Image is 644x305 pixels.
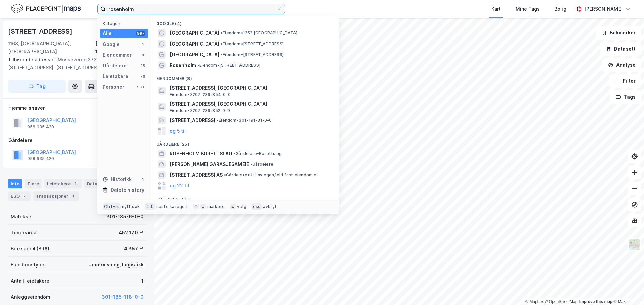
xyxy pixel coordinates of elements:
button: og 5 til [170,127,186,135]
div: 301-185-6-0-0 [106,213,144,221]
span: [STREET_ADDRESS] AS [170,171,223,179]
div: Eiendommer (8) [151,71,339,83]
div: 1 [141,277,144,285]
div: Personer [103,83,124,91]
span: • [234,151,236,156]
div: Matrikkel [11,213,33,221]
div: Bruksareal (BRA) [11,245,49,253]
div: 1 [70,193,76,199]
div: 452 170 ㎡ [119,229,144,237]
span: Gårdeiere • Utl. av egen/leid fast eiendom el. [224,172,319,178]
span: Tilhørende adresser: [8,57,58,62]
div: Gårdeiere [103,62,127,70]
div: 1 [72,180,79,187]
div: Antall leietakere [11,277,49,285]
div: Delete history [111,186,144,194]
span: Gårdeiere • Borettslag [234,151,282,156]
span: [STREET_ADDRESS], [GEOGRAPHIC_DATA] [170,84,331,92]
span: Eiendom • [STREET_ADDRESS] [197,63,260,68]
span: Eiendom • 301-191-31-0-0 [217,118,272,123]
span: Eiendom • 1252 [GEOGRAPHIC_DATA] [221,30,297,36]
button: Tag [8,80,66,93]
div: ESG [8,191,31,201]
div: Historikk [103,175,132,183]
div: 76 [140,74,145,79]
span: Eiendom • [STREET_ADDRESS] [221,41,284,47]
span: ROSENHOLM BORETTSLAG [170,150,232,158]
span: • [197,63,199,68]
span: [STREET_ADDRESS] [170,116,215,124]
div: Mosseveien 273, [STREET_ADDRESS], [STREET_ADDRESS] [8,56,141,72]
div: markere [207,204,225,209]
a: Improve this map [579,299,612,304]
div: Kategori [103,21,148,26]
span: • [217,118,219,123]
span: [GEOGRAPHIC_DATA] [170,40,219,48]
span: • [221,41,223,46]
div: Google [103,40,120,48]
div: 958 935 420 [27,156,54,161]
div: velg [237,204,246,209]
div: Datasett [84,179,109,188]
div: Gårdeiere [8,136,146,144]
span: [PERSON_NAME] GARASJESAMEIE [170,160,249,168]
div: 8 [140,52,145,58]
button: Datasett [600,42,641,56]
div: Google (4) [151,16,339,28]
div: Eiendomstype [11,261,44,269]
div: Anleggseiendom [11,293,50,301]
div: Kart [491,5,501,13]
div: Leietakere [44,179,82,188]
div: Transaksjoner [33,191,79,201]
div: Tomteareal [11,229,38,237]
div: Mine Tags [516,5,540,13]
img: Z [628,238,641,251]
span: Eiendom • 3207-239-852-0-0 [170,108,230,113]
button: og 22 til [170,182,189,190]
div: Alle [103,29,112,37]
a: Mapbox [525,299,544,304]
img: logo.f888ab2527a4732fd821a326f86c7f29.svg [11,3,81,15]
div: 1 [140,177,145,182]
span: • [221,52,223,57]
span: • [224,172,226,177]
div: Bolig [554,5,566,13]
div: 4 357 ㎡ [124,245,144,253]
button: Bokmerker [596,26,641,40]
div: Leietakere [103,72,128,80]
span: [STREET_ADDRESS], [GEOGRAPHIC_DATA] [170,100,331,108]
div: 2 [21,193,28,199]
a: OpenStreetMap [545,299,578,304]
span: Eiendom • 3207-239-854-0-0 [170,92,231,97]
span: [GEOGRAPHIC_DATA] [170,51,219,59]
div: nytt søk [122,204,140,209]
div: [PERSON_NAME] [584,5,623,13]
span: Gårdeiere [250,162,273,167]
div: 4 [140,42,145,47]
button: 301-185-118-0-0 [102,293,144,301]
button: Analyse [602,58,641,72]
div: tab [145,203,155,210]
div: esc [252,203,262,210]
div: Ctrl + k [103,203,121,210]
div: Kontrollprogram for chat [610,273,644,305]
div: Info [8,179,22,188]
div: avbryt [263,204,277,209]
span: • [221,30,223,35]
span: Eiendom • [STREET_ADDRESS] [221,52,284,57]
div: Undervisning, Logistikk [88,261,144,269]
button: Filter [609,74,641,88]
div: 99+ [136,31,145,36]
div: Hjemmelshaver [8,104,146,112]
span: • [250,162,252,167]
span: Rosenholm [170,61,196,69]
div: 25 [140,63,145,68]
div: Eiere [25,179,42,188]
div: Gårdeiere (25) [151,136,339,148]
div: neste kategori [156,204,188,209]
div: [STREET_ADDRESS] [8,26,74,37]
div: 99+ [136,84,145,90]
iframe: Chat Widget [610,273,644,305]
span: [GEOGRAPHIC_DATA] [170,29,219,37]
button: Tags [610,90,641,104]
